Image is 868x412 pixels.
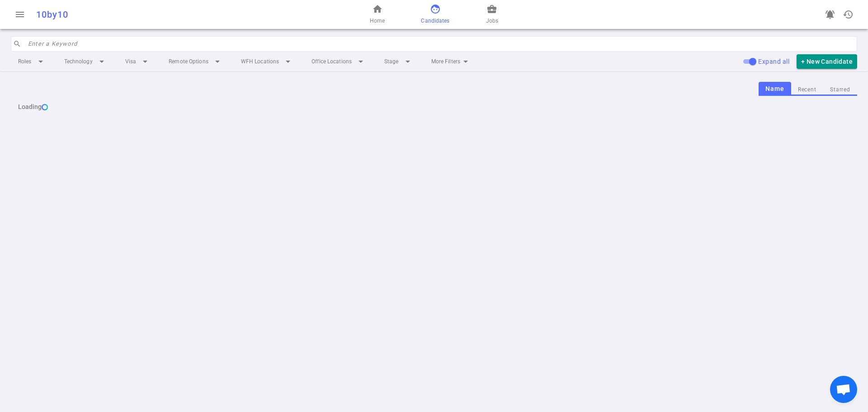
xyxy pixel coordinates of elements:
[304,53,373,70] li: Office Locations
[14,9,25,20] span: menu
[377,53,420,70] li: Stage
[421,4,449,25] a: Candidates
[486,4,497,14] span: business_center
[370,16,385,25] span: Home
[823,84,857,96] button: Starred
[11,5,29,24] button: Open menu
[57,53,114,70] li: Technology
[797,54,857,69] button: + New Candidate
[830,376,857,403] a: Open chat
[118,53,158,70] li: Visa
[758,58,789,65] span: Expand all
[821,5,839,24] a: Go to see announcements
[791,84,823,96] button: Recent
[36,9,286,20] div: 10by10
[161,53,230,70] li: Remote Options
[486,16,498,25] span: Jobs
[11,96,857,118] div: Loading
[372,4,383,14] span: home
[13,40,21,48] span: search
[486,4,498,25] a: Jobs
[370,4,385,25] a: Home
[424,53,478,70] li: More Filters
[234,53,301,70] li: WFH Locations
[42,104,48,110] img: loading...
[11,53,53,70] li: Roles
[839,5,857,24] button: Open history
[430,4,441,14] span: face
[759,82,791,96] button: Name
[421,16,449,25] span: Candidates
[825,9,835,20] span: notifications_active
[843,9,854,20] span: history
